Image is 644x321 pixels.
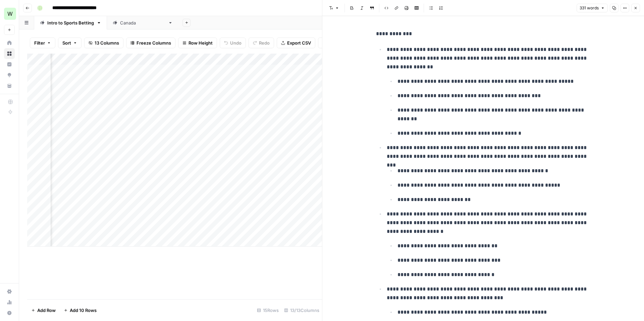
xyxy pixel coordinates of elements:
[62,40,71,46] span: Sort
[4,5,15,22] button: Workspace: Workspace1
[287,40,311,46] span: Export CSV
[126,38,175,48] button: Freeze Columns
[37,307,56,314] span: Add Row
[4,297,15,308] a: Usage
[249,38,274,48] button: Redo
[137,40,171,46] span: Freeze Columns
[95,40,119,46] span: 13 Columns
[84,38,123,48] button: 13 Columns
[178,38,217,48] button: Row Height
[4,48,15,59] a: Browse
[107,16,178,29] a: [GEOGRAPHIC_DATA]
[34,16,107,29] a: Intro to Sports Betting
[4,80,15,91] a: Your Data
[4,38,15,48] a: Home
[277,38,315,48] button: Export CSV
[220,38,246,48] button: Undo
[4,286,15,297] a: Settings
[259,40,270,46] span: Redo
[577,4,608,12] button: 331 words
[60,305,101,316] button: Add 10 Rows
[281,305,322,316] div: 13/13 Columns
[70,307,97,314] span: Add 10 Rows
[4,308,15,318] button: Help + Support
[7,10,13,18] span: W
[30,38,55,48] button: Filter
[58,38,82,48] button: Sort
[580,5,599,11] span: 331 words
[47,19,94,26] div: Intro to Sports Betting
[230,40,241,46] span: Undo
[254,305,281,316] div: 15 Rows
[189,40,213,46] span: Row Height
[27,305,60,316] button: Add Row
[34,40,45,46] span: Filter
[4,59,15,70] a: Insights
[120,19,165,26] div: [GEOGRAPHIC_DATA]
[4,70,15,80] a: Opportunities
